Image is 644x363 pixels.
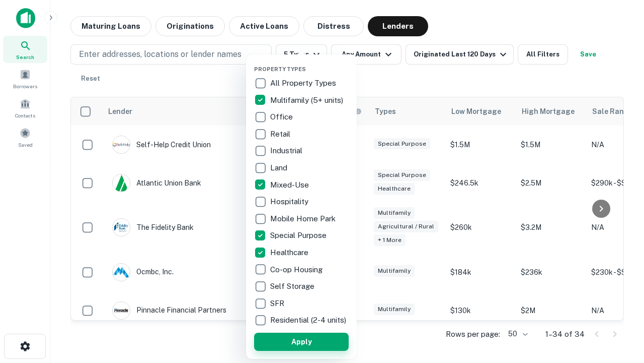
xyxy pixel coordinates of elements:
button: Apply [254,333,349,351]
p: Multifamily (5+ units) [270,94,345,106]
p: Hospitality [270,196,310,208]
p: All Property Types [270,77,338,89]
p: Residential (2-4 units) [270,314,348,326]
iframe: Chat Widget [594,282,644,331]
span: Property Types [254,66,306,72]
p: Industrial [270,145,304,157]
p: Co-op Housing [270,264,325,276]
p: Healthcare [270,247,310,259]
p: Office [270,111,295,123]
p: Mobile Home Park [270,213,338,225]
p: Special Purpose [270,229,329,241]
p: SFR [270,297,286,310]
p: Self Storage [270,280,316,292]
p: Mixed-Use [270,179,311,191]
p: Land [270,162,289,174]
p: Retail [270,128,292,140]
